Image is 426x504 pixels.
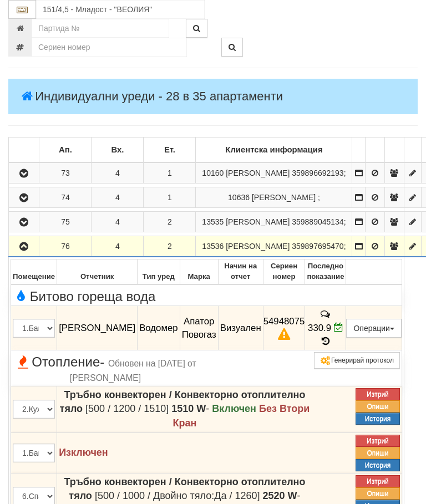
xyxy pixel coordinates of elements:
[168,193,172,202] span: 1
[263,316,305,327] span: 54948075
[39,187,92,208] td: 74
[59,145,72,154] b: Ап.
[95,490,260,501] span: [500 / 1000 / Двойно тяло:Да / 1260]
[32,38,187,57] input: Сериен номер
[196,162,352,184] td: ;
[365,138,384,163] td: : No sort applied, sorting is disabled
[32,19,169,38] input: Партида №
[252,193,316,202] span: [PERSON_NAME]
[196,187,352,208] td: ;
[100,354,104,369] span: -
[384,138,404,163] td: : No sort applied, sorting is disabled
[356,413,400,425] button: История
[404,138,421,163] td: : No sort applied, sorting is disabled
[226,217,290,226] span: [PERSON_NAME]
[196,236,352,257] td: ;
[263,490,301,501] span: -
[138,259,180,284] th: Тип уред
[346,319,402,338] button: Операции
[356,435,400,447] button: Изтрий
[92,138,144,163] td: Вх.: No sort applied, sorting is disabled
[212,403,256,414] strong: Включен
[8,79,418,114] h4: Индивидуални уреди - 28 в 35 апартаменти
[164,145,175,154] b: Ет.
[226,242,290,251] span: [PERSON_NAME]
[111,145,124,154] b: Вх.
[308,323,331,333] span: 330.9
[319,336,332,347] span: История на показанията
[356,400,400,413] button: Опиши
[64,476,305,502] strong: Тръбно конвекторен / Конвекторно отоплително тяло
[356,487,400,500] button: Опиши
[85,403,169,414] span: [500 / 1200 / 1510]
[225,145,322,154] b: Клиентска информация
[70,359,196,383] span: Обновен на [DATE] от [PERSON_NAME]
[57,259,138,284] th: Отчетник
[60,389,306,415] strong: Тръбно конвекторен / Конвекторно отоплително тяло
[196,138,352,163] td: Клиентска информация: No sort applied, sorting is disabled
[11,259,57,284] th: Помещение
[180,259,218,284] th: Марка
[218,259,263,284] th: Начин на отчет
[356,388,400,400] button: Изтрий
[180,306,218,350] td: Апатор Повогаз
[13,355,198,384] span: Отопление
[319,309,332,319] span: История на забележките
[356,475,400,487] button: Изтрий
[305,259,346,284] th: Последно показание
[202,242,224,251] span: Партида №
[39,236,92,257] td: 76
[228,193,250,202] span: Партида №
[144,138,196,163] td: Ет.: No sort applied, sorting is disabled
[356,459,400,471] button: История
[356,447,400,459] button: Опиши
[334,323,343,332] i: Редакция Отчет към 01/10/2025
[171,403,206,414] strong: 1510 W
[171,403,209,414] span: -
[196,212,352,232] td: ;
[292,242,343,251] span: 359897695470
[314,352,400,369] button: Генерирай протокол
[292,217,343,226] span: 359889045134
[202,169,224,177] span: Партида №
[92,236,144,257] td: 4
[39,138,92,163] td: Ап.: No sort applied, sorting is disabled
[9,138,39,163] td: : No sort applied, sorting is disabled
[263,259,305,284] th: Сериен номер
[92,187,144,208] td: 4
[13,289,155,304] span: Битово гореща вода
[39,212,92,232] td: 75
[352,138,365,163] td: : No sort applied, sorting is disabled
[202,217,224,226] span: Партида №
[263,490,297,501] strong: 2520 W
[292,169,343,177] span: 359896692193
[92,162,144,184] td: 4
[59,323,135,333] span: [PERSON_NAME]
[39,162,92,184] td: 73
[168,169,172,177] span: 1
[218,306,263,350] td: Визуален
[138,306,180,350] td: Водомер
[168,242,172,251] span: 2
[168,217,172,226] span: 2
[92,212,144,232] td: 4
[226,169,290,177] span: [PERSON_NAME]
[59,447,108,458] strong: Изключен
